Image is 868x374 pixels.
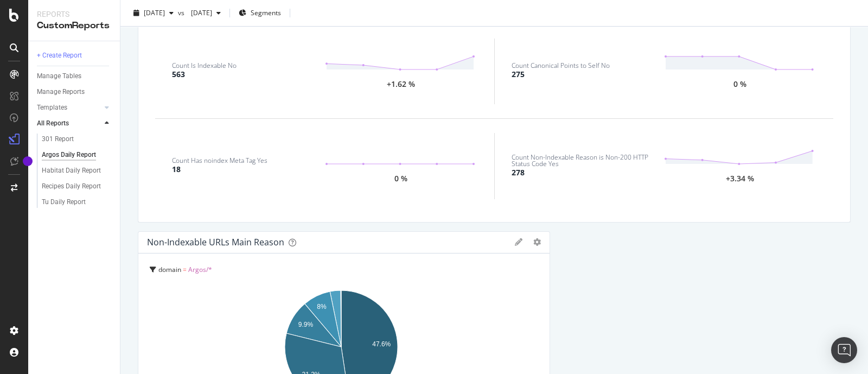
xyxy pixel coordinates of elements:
[42,165,112,176] a: Habitat Daily Report
[251,8,281,17] span: Segments
[37,118,101,129] a: All Reports
[234,4,285,22] button: Segments
[37,50,112,61] a: + Create Report
[172,69,185,80] div: 563
[512,69,525,80] div: 275
[317,303,327,310] text: 8%
[733,81,746,88] div: 0 %
[144,8,165,17] span: 2025 Sep. 11th
[42,181,101,192] div: Recipes Daily Report
[42,165,101,176] div: Habitat Daily Report
[147,237,284,248] div: Non-Indexable URLs Main Reason
[172,62,237,69] div: Count Is Indexable No
[37,9,111,20] div: Reports
[37,20,111,32] div: CustomReports
[187,8,212,17] span: 2025 Aug. 14th
[298,321,314,328] text: 9.9%
[512,167,525,178] div: 278
[512,62,610,69] div: Count Canonical Points to Self No
[512,154,664,167] div: Count Non-Indexable Reason is Non-200 HTTP Status Code Yes
[183,265,187,274] span: =
[172,157,267,164] div: Count Has noindex Meta Tag Yes
[831,337,857,363] div: Open Intercom Messenger
[42,134,112,145] a: 301 Report
[37,86,85,98] div: Manage Reports
[187,4,225,22] button: [DATE]
[387,81,415,88] div: +1.62 %
[42,196,112,208] a: Tu Daily Report
[372,340,391,347] text: 47.6%
[129,4,178,22] button: [DATE]
[178,8,187,17] span: vs
[726,175,754,182] div: +3.34 %
[42,134,74,145] div: 301 Report
[37,102,101,113] a: Templates
[37,86,112,98] a: Manage Reports
[37,118,69,129] div: All Reports
[172,164,181,175] div: 18
[37,102,67,113] div: Templates
[42,149,112,161] a: Argos Daily Report
[158,265,181,274] span: domain
[42,149,96,161] div: Argos Daily Report
[188,265,212,274] span: Argos/*
[37,71,81,82] div: Manage Tables
[37,50,82,61] div: + Create Report
[42,181,112,192] a: Recipes Daily Report
[37,71,112,82] a: Manage Tables
[23,156,33,166] div: Tooltip anchor
[394,175,407,182] div: 0 %
[533,238,541,246] div: gear
[42,196,86,208] div: Tu Daily Report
